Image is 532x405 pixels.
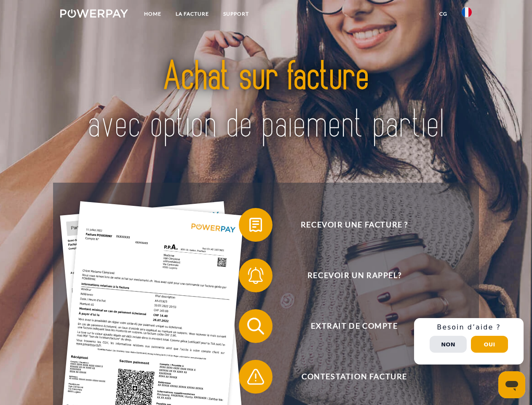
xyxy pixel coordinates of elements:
button: Extrait de compte [239,309,458,343]
img: qb_search.svg [245,316,266,337]
img: qb_warning.svg [245,366,266,387]
h3: Besoin d’aide ? [419,323,519,332]
iframe: Bouton de lancement de la fenêtre de messagerie [498,371,525,398]
span: Contestation Facture [251,360,457,394]
span: Recevoir une facture ? [251,208,457,242]
button: Contestation Facture [239,360,458,394]
button: Recevoir une facture ? [239,208,458,242]
img: title-powerpay_fr.svg [80,40,452,162]
div: Schnellhilfe [414,318,524,364]
span: Extrait de compte [251,309,457,343]
button: Oui [471,336,508,353]
img: qb_bell.svg [245,265,266,286]
img: logo-powerpay-white.svg [60,9,128,18]
a: CG [432,6,454,22]
span: Recevoir un rappel? [251,259,457,292]
img: qb_bill.svg [245,214,266,235]
a: Support [216,6,256,22]
img: fr [462,7,472,17]
a: LA FACTURE [168,6,216,22]
button: Non [430,336,467,353]
a: Home [137,6,168,22]
button: Recevoir un rappel? [239,259,458,292]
